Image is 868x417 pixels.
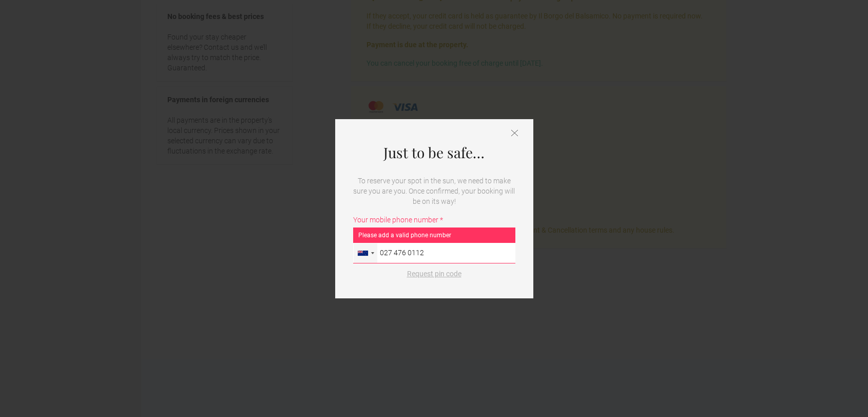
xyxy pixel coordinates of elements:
h4: Just to be safe… [353,145,515,160]
li: Please add a valid phone number [358,230,510,240]
div: New Zealand: +64 [354,243,377,263]
button: Close [511,129,518,138]
p: To reserve your spot in the sun, we need to make sure you are you. Once confirmed, your booking w... [353,176,515,206]
button: Request pin code [401,269,468,279]
input: Your mobile phone number Please add a valid phone number [353,243,515,263]
span: Your mobile phone number [353,215,443,225]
